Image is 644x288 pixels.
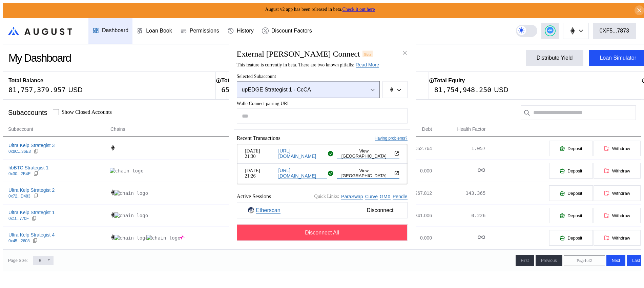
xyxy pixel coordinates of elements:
[457,126,485,133] span: Health Factor
[237,135,281,141] span: Recent Transactions
[110,189,116,196] img: chain logo
[567,168,582,173] span: Deposit
[245,148,276,159] span: [DATE] 21:30
[600,55,636,61] div: Loan Simulator
[237,49,360,59] h2: External [PERSON_NAME] Connect
[248,207,254,213] img: Etherscan
[146,235,180,241] img: chain logo
[237,225,408,241] button: Disconnect All
[110,234,116,240] img: chain logo
[114,190,148,196] img: chain logo
[305,230,339,236] span: Disconnect All
[389,87,394,92] img: chain logo
[600,28,629,34] div: 0XF5...7873
[337,148,399,159] a: View [GEOGRAPHIC_DATA]
[237,202,408,219] button: EtherscanEtherscanDisconnect
[337,168,399,178] button: View [GEOGRAPHIC_DATA]
[110,145,116,151] img: chain logo
[114,235,148,241] img: chain logo
[567,191,582,196] span: Deposit
[612,235,630,241] span: Withdraw
[8,187,55,193] div: Ultra Kelp Strategist 2
[146,28,172,34] div: Loan Book
[567,213,582,218] span: Deposit
[432,182,486,204] td: 143.365
[375,136,408,141] a: Having problems?
[114,212,148,219] img: chain logo
[102,27,128,34] div: Dashboard
[612,213,630,218] span: Withdraw
[393,193,408,199] a: Pendle
[179,234,185,240] img: chain logo
[8,52,71,64] div: My Dashboard
[278,168,327,179] a: [URL][DOMAIN_NAME]
[399,47,410,58] button: close modal
[221,86,278,94] div: 65,484,550.454
[567,235,582,241] span: Deposit
[278,148,327,159] a: [URL][DOMAIN_NAME]
[8,109,47,117] div: Subaccounts
[432,137,486,160] td: 1.057
[537,55,573,61] div: Distribute Yield
[612,146,630,151] span: Withdraw
[256,207,281,213] a: Etherscan
[569,27,576,35] img: chain logo
[541,258,557,263] span: Previous
[612,168,630,173] span: Withdraw
[521,258,529,263] span: First
[382,81,408,98] button: chain logo
[314,194,339,199] span: Quick Links:
[577,258,592,263] span: Page 1 of 2
[110,168,144,174] img: chain logo
[8,258,28,263] div: Page Size:
[8,171,30,176] div: 0x30...2B4E
[612,258,620,263] span: Next
[8,149,31,154] div: 0xbC...36E3
[8,165,48,171] div: hbBTC Strategist 1
[432,204,486,227] td: 0.226
[8,142,55,148] div: Ultra Kelp Strategist 3
[494,86,508,94] div: USD
[632,258,640,263] span: Last
[237,28,254,34] div: History
[362,51,373,57] div: Beta
[245,168,276,179] span: [DATE] 21:26
[237,74,408,79] span: Selected Subaccount
[337,148,399,159] button: View [GEOGRAPHIC_DATA]
[271,28,312,34] div: Discount Factors
[365,193,378,199] a: Curve
[265,7,375,12] span: August v2 app has been released in beta.
[8,78,43,84] h2: Total Balance
[8,86,66,94] div: 81,757,379.957
[380,193,391,199] a: GMX
[110,212,116,218] img: chain logo
[356,62,379,68] a: Read More
[8,239,30,243] div: 0x45...2608
[237,101,408,106] span: WalletConnect pairing URI
[221,78,247,84] h2: Total Debt
[434,78,465,84] h2: Total Equity
[62,109,112,115] label: Show Closed Accounts
[341,193,363,199] a: ParaSwap
[612,191,630,196] span: Withdraw
[242,87,360,93] div: upEDGE Strategist 1 - CcCA
[8,216,29,221] div: 0x1f...770F
[8,126,33,133] span: Subaccount
[8,194,30,199] div: 0x72...D483
[8,232,55,238] div: Ultra Kelp Strategist 4
[110,126,125,133] span: Chains
[342,7,375,12] a: Check it out here
[237,81,380,98] button: Open menu
[237,193,271,200] span: Active Sessions
[567,146,582,151] span: Deposit
[434,86,492,94] div: 81,754,948.250
[190,28,219,34] div: Permissions
[8,209,55,215] div: Ultra Kelp Strategist 1
[422,126,432,133] span: Debt
[237,62,379,67] span: This feature is currently in beta. There are two known pitfalls:
[68,86,83,94] div: USD
[364,205,396,216] span: Disconnect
